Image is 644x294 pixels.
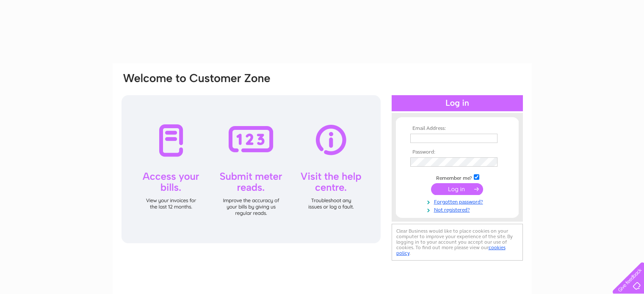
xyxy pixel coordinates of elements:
th: Password: [408,149,506,155]
a: Not registered? [410,205,506,213]
a: Forgotten password? [410,197,506,205]
div: Clear Business would like to place cookies on your computer to improve your experience of the sit... [392,224,523,261]
td: Remember me? [408,173,506,181]
a: cookies policy [396,245,506,256]
input: Submit [431,183,483,195]
th: Email Address: [408,126,506,132]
